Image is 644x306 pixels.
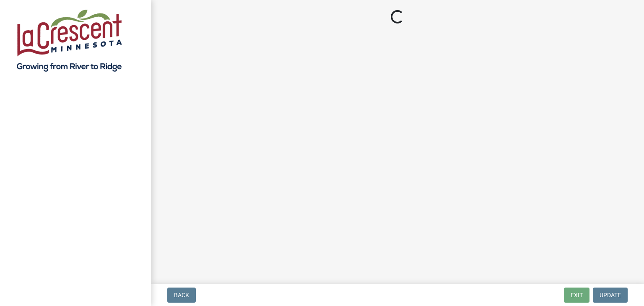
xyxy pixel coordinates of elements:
span: Update [600,292,621,298]
button: Exit [564,288,589,303]
button: Back [167,288,196,303]
button: Update [593,288,628,303]
span: Back [174,292,189,298]
img: City of La Crescent, Minnesota [17,9,122,72]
